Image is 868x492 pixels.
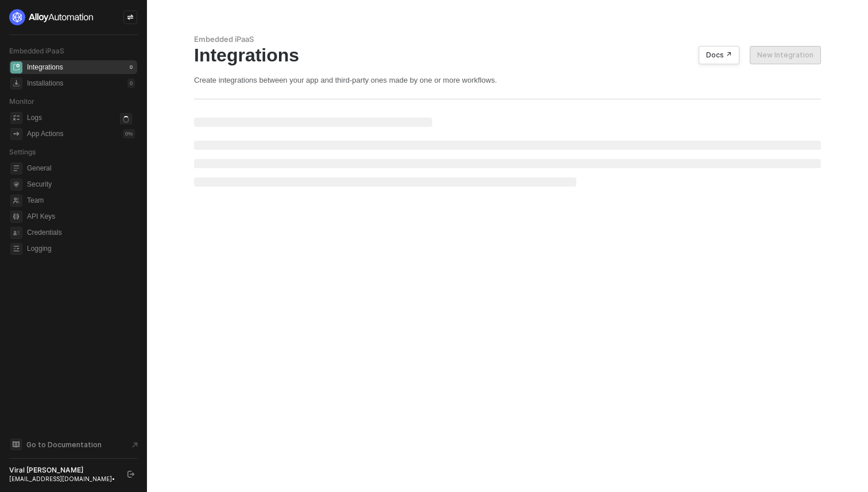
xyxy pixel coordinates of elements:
div: 0 [127,79,135,88]
div: Embedded iPaaS [194,34,821,44]
span: document-arrow [129,439,141,451]
div: App Actions [27,129,63,139]
span: General [27,161,135,175]
span: logout [127,471,134,478]
span: Embedded iPaaS [9,47,64,55]
div: 0 % [123,129,135,138]
span: API Keys [27,210,135,223]
span: Settings [9,148,36,156]
span: logging [10,243,22,255]
span: Team [27,193,135,207]
span: icon-swap [127,14,134,21]
div: Create integrations between your app and third-party ones made by one or more workflows. [194,75,821,85]
span: icon-app-actions [10,128,22,140]
button: Docs ↗ [699,46,739,64]
div: [EMAIL_ADDRESS][DOMAIN_NAME] • [9,475,117,483]
div: Integrations [194,44,821,66]
span: Monitor [9,97,34,106]
a: logo [9,9,137,25]
span: credentials [10,227,22,239]
span: icon-loader [120,113,132,125]
a: Knowledge Base [9,437,138,451]
div: Installations [27,79,63,88]
div: Viral [PERSON_NAME] [9,466,117,475]
span: installations [10,78,22,90]
span: security [10,179,22,191]
div: Logs [27,113,42,123]
span: api-key [10,211,22,223]
span: documentation [10,439,22,450]
img: logo [9,9,94,25]
span: team [10,195,22,207]
div: Integrations [27,63,63,72]
span: general [10,162,22,175]
button: New Integration [750,46,821,64]
span: icon-logs [10,112,22,124]
span: integrations [10,61,22,73]
div: Docs ↗ [706,51,732,60]
span: Logging [27,242,135,255]
span: Go to Documentation [26,440,102,450]
span: Security [27,177,135,191]
div: 0 [127,63,135,72]
span: Credentials [27,226,135,239]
